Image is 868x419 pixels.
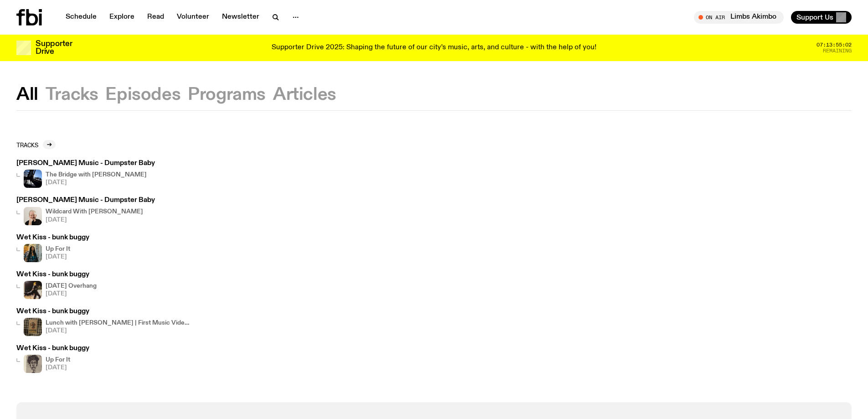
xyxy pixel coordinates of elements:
button: Tracks [46,87,98,103]
p: Supporter Drive 2025: Shaping the future of our city’s music, arts, and culture - with the help o... [272,44,596,52]
a: Wet Kiss - bunk buggyIfy - a Brown Skin girl with black braided twists, looking up to the side wi... [16,234,89,262]
button: Support Us [791,11,852,24]
a: Wet Kiss - bunk buggyUp For It[DATE] [16,345,89,373]
span: [DATE] [46,365,70,371]
h4: Wildcard With [PERSON_NAME] [46,209,143,215]
span: [DATE] [46,328,191,334]
span: 07:13:55:02 [817,42,852,47]
h3: Wet Kiss - bunk buggy [16,345,89,352]
span: [DATE] [46,291,97,297]
button: On AirLimbs Akimbo [694,11,784,24]
a: Volunteer [171,11,215,24]
span: Remaining [823,48,852,53]
button: All [16,87,38,103]
h4: Up For It [46,246,70,252]
span: [DATE] [46,254,70,260]
h3: Wet Kiss - bunk buggy [16,234,89,241]
h4: [DATE] Overhang [46,283,97,289]
h4: The Bridge with [PERSON_NAME] [46,172,147,178]
a: Newsletter [216,11,265,24]
button: Programs [188,87,266,103]
a: [PERSON_NAME] Music - Dumpster BabyPeople climb Sydney's Harbour BridgeThe Bridge with [PERSON_NA... [16,160,155,188]
a: [PERSON_NAME] Music - Dumpster BabyStuart is smiling charmingly, wearing a black t-shirt against ... [16,197,155,225]
button: Articles [273,87,336,103]
a: Schedule [60,11,102,24]
h4: Up For It [46,357,70,363]
span: [DATE] [46,217,143,223]
h3: Wet Kiss - bunk buggy [16,308,191,315]
h3: [PERSON_NAME] Music - Dumpster Baby [16,160,155,167]
h3: Supporter Drive [36,40,72,56]
a: Tracks [16,140,56,149]
h3: Wet Kiss - bunk buggy [16,271,97,278]
h3: [PERSON_NAME] Music - Dumpster Baby [16,197,155,204]
button: Episodes [105,87,180,103]
img: Ify - a Brown Skin girl with black braided twists, looking up to the side with her tongue stickin... [24,244,42,262]
img: People climb Sydney's Harbour Bridge [24,170,42,188]
img: Stuart is smiling charmingly, wearing a black t-shirt against a stark white background. [24,207,42,225]
a: Read [142,11,169,24]
a: Wet Kiss - bunk buggy[DATE] Overhang[DATE] [16,271,97,299]
h4: Lunch with [PERSON_NAME] | First Music Video Segment [46,320,191,326]
span: Support Us [796,13,833,21]
span: [DATE] [46,180,147,186]
a: Explore [104,11,140,24]
h2: Tracks [16,141,38,148]
a: Wet Kiss - bunk buggyLunch with [PERSON_NAME] | First Music Video Segment[DATE] [16,308,191,336]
